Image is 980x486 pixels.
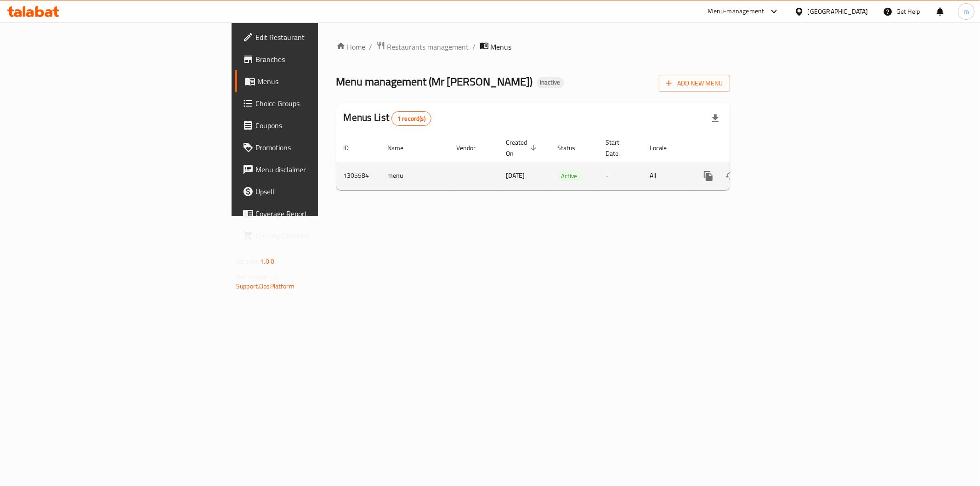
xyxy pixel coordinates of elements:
[537,77,564,88] div: Inactive
[666,78,723,89] span: Add New Menu
[257,76,388,87] span: Menus
[380,162,449,190] td: menu
[537,79,564,86] span: Inactive
[235,26,395,48] a: Edit Restaurant
[235,48,395,70] a: Branches
[344,111,431,126] h2: Menus List
[255,186,388,197] span: Upsell
[376,41,469,53] a: Restaurants management
[558,170,581,181] div: Active
[236,271,278,283] span: Get support on:
[697,165,719,187] button: more
[336,71,533,92] span: Menu management ( Mr [PERSON_NAME] )
[599,162,643,190] td: -
[260,255,274,267] span: 1.0.0
[235,92,395,114] a: Choice Groups
[606,137,632,159] span: Start Date
[690,134,793,162] th: Actions
[235,181,395,203] a: Upsell
[473,41,476,52] li: /
[255,230,388,241] span: Grocery Checklist
[255,164,388,175] span: Menu disclaimer
[388,142,416,153] span: Name
[659,75,730,92] button: Add New Menu
[558,142,588,153] span: Status
[387,41,469,52] span: Restaurants management
[708,6,765,17] div: Menu-management
[255,142,388,153] span: Promotions
[255,208,388,219] span: Coverage Report
[344,142,361,153] span: ID
[336,41,730,53] nav: breadcrumb
[255,120,388,131] span: Coupons
[235,136,395,158] a: Promotions
[235,225,395,247] a: Grocery Checklist
[506,137,539,159] span: Created On
[336,134,793,190] table: enhanced table
[255,32,388,43] span: Edit Restaurant
[255,54,388,65] span: Branches
[719,165,742,187] button: Change Status
[392,114,431,123] span: 1 record(s)
[236,255,259,267] span: Version:
[235,70,395,92] a: Menus
[650,142,679,153] span: Locale
[457,142,488,153] span: Vendor
[558,171,581,181] span: Active
[391,111,431,126] div: Total records count
[235,114,395,136] a: Coupons
[506,170,525,181] span: [DATE]
[808,6,868,17] div: [GEOGRAPHIC_DATA]
[963,6,969,17] span: m
[235,158,395,181] a: Menu disclaimer
[643,162,690,190] td: All
[491,41,512,52] span: Menus
[255,98,388,109] span: Choice Groups
[235,203,395,225] a: Coverage Report
[236,280,295,292] a: Support.OpsPlatform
